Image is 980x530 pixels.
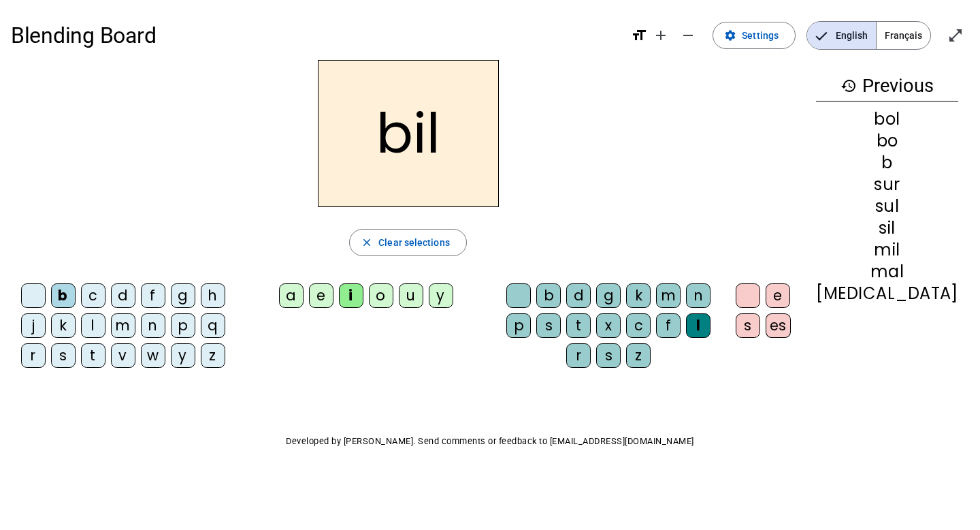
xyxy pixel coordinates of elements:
button: Decrease font size [674,22,702,49]
div: d [111,283,135,308]
div: i [339,283,363,308]
div: p [171,313,195,338]
div: e [766,283,790,308]
mat-icon: format_size [631,27,647,44]
button: Enter full screen [942,22,969,49]
mat-button-toggle-group: Language selection [806,21,931,50]
div: h [201,283,225,308]
div: bol [816,111,958,127]
div: es [766,313,791,338]
div: z [626,343,651,368]
div: v [111,343,135,368]
div: y [171,343,195,368]
div: mil [816,242,958,258]
mat-icon: history [840,78,857,94]
div: f [656,313,681,338]
div: sur [816,176,958,193]
button: Clear selections [349,229,467,256]
div: y [429,283,453,308]
div: sil [816,220,958,236]
div: [MEDICAL_DATA] [816,285,958,302]
div: s [51,343,76,368]
div: bo [816,133,958,149]
button: Settings [713,22,796,49]
h2: bil [318,60,499,207]
mat-icon: remove [680,27,696,44]
div: b [51,283,76,308]
h3: Previous [816,71,958,102]
div: s [536,313,561,338]
span: Settings [742,27,779,44]
div: l [81,313,105,338]
div: k [626,283,651,308]
div: b [536,283,561,308]
button: Increase font size [647,22,674,49]
div: a [279,283,304,308]
mat-icon: add [653,27,669,44]
div: j [21,313,46,338]
div: r [21,343,46,368]
span: Clear selections [378,234,450,251]
div: r [566,343,591,368]
p: Developed by [PERSON_NAME]. Send comments or feedback to [EMAIL_ADDRESS][DOMAIN_NAME] [11,433,969,450]
div: b [816,155,958,171]
span: Français [877,22,930,49]
div: g [171,283,195,308]
mat-icon: open_in_full [947,27,964,44]
div: g [596,283,621,308]
div: o [369,283,393,308]
mat-icon: close [361,236,373,249]
div: s [596,343,621,368]
div: w [141,343,165,368]
div: x [596,313,621,338]
div: t [566,313,591,338]
div: c [81,283,105,308]
div: p [506,313,531,338]
div: k [51,313,76,338]
h1: Blending Board [11,14,620,57]
mat-icon: settings [724,29,736,42]
div: f [141,283,165,308]
div: q [201,313,225,338]
div: sul [816,198,958,215]
div: t [81,343,105,368]
span: English [807,22,876,49]
div: m [111,313,135,338]
div: n [141,313,165,338]
div: c [626,313,651,338]
div: e [309,283,333,308]
div: mal [816,264,958,280]
div: l [686,313,710,338]
div: u [399,283,423,308]
div: z [201,343,225,368]
div: n [686,283,710,308]
div: d [566,283,591,308]
div: m [656,283,681,308]
div: s [736,313,760,338]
